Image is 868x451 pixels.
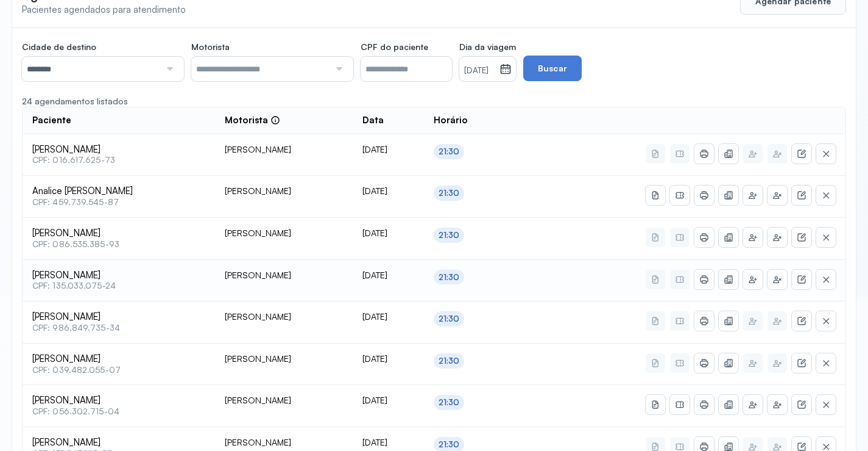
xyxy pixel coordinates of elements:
div: [PERSON_NAME] [225,228,343,239]
div: 21:30 [439,397,460,408]
div: Motorista [225,115,280,126]
div: [PERSON_NAME] [225,144,343,155]
span: CPF: 086.535.385-93 [32,239,205,250]
div: 21:30 [439,188,460,198]
span: CPF do paciente [361,41,428,52]
div: 21:30 [439,314,460,324]
span: Pacientes agendados para atendimento [22,4,186,15]
div: [DATE] [362,186,414,197]
span: CPF: 459.739.545-87 [32,197,205,207]
span: CPF: 056.302.715-04 [32,406,205,417]
div: [DATE] [362,353,414,364]
div: 24 agendamentos listados [22,96,846,107]
span: CPF: 016.617.625-73 [32,155,205,165]
span: [PERSON_NAME] [32,144,205,156]
span: [PERSON_NAME] [32,353,205,365]
div: 21:30 [439,230,460,240]
div: [DATE] [362,228,414,239]
small: [DATE] [464,65,495,77]
div: [DATE] [362,144,414,155]
span: Motorista [191,41,230,52]
div: [PERSON_NAME] [225,395,343,406]
div: 21:30 [439,146,460,157]
span: [PERSON_NAME] [32,270,205,281]
span: [PERSON_NAME] [32,311,205,323]
span: Horário [434,115,468,126]
div: 21:30 [439,439,460,450]
span: [PERSON_NAME] [32,437,205,449]
div: [DATE] [362,395,414,406]
span: [PERSON_NAME] [32,395,205,406]
div: 21:30 [439,356,460,366]
div: [PERSON_NAME] [225,311,343,322]
span: Dia da viagem [459,41,516,52]
button: Buscar [523,56,582,81]
div: [DATE] [362,270,414,281]
div: [PERSON_NAME] [225,353,343,364]
div: 21:30 [439,272,460,283]
div: [DATE] [362,311,414,322]
span: CPF: 986.849.735-34 [32,323,205,333]
div: [DATE] [362,437,414,448]
span: CPF: 039.482.055-07 [32,365,205,375]
span: [PERSON_NAME] [32,228,205,239]
span: Cidade de destino [22,41,96,52]
div: [PERSON_NAME] [225,437,343,448]
div: [PERSON_NAME] [225,270,343,281]
span: Data [362,115,384,126]
span: CPF: 135.033.075-24 [32,281,205,291]
span: Paciente [32,115,71,126]
span: Analice [PERSON_NAME] [32,186,205,197]
div: [PERSON_NAME] [225,186,343,197]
